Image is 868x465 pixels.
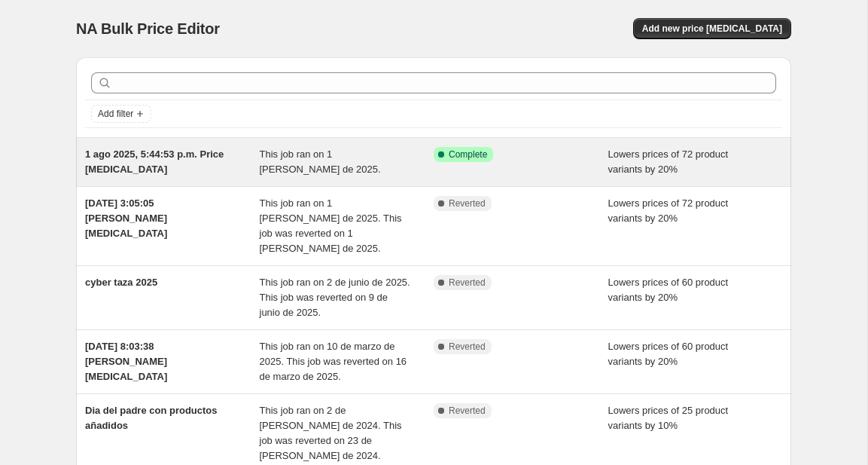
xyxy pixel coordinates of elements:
[260,405,402,461] span: This job ran on 2 de [PERSON_NAME] de 2024. This job was reverted on 23 de [PERSON_NAME] de 2024.
[91,105,151,123] button: Add filter
[608,277,729,303] span: Lowers prices of 60 product variants by 20%
[608,197,729,224] span: Lowers prices of 72 product variants by 20%
[98,108,133,120] span: Add filter
[449,405,486,417] span: Reverted
[449,341,486,353] span: Reverted
[642,23,782,35] span: Add new price [MEDICAL_DATA]
[449,148,487,161] span: Complete
[85,277,157,288] span: cyber taza 2025
[260,277,410,318] span: This job ran on 2 de junio de 2025. This job was reverted on 9 de junio de 2025.
[260,197,402,254] span: This job ran on 1 [PERSON_NAME] de 2025. This job was reverted on 1 [PERSON_NAME] de 2025.
[85,148,224,175] span: 1 ago 2025, 5:44:53 p.m. Price [MEDICAL_DATA]
[85,341,167,382] span: [DATE] 8:03:38 [PERSON_NAME] [MEDICAL_DATA]
[633,18,791,39] button: Add new price [MEDICAL_DATA]
[76,20,220,37] span: NA Bulk Price Editor
[85,197,167,239] span: [DATE] 3:05:05 [PERSON_NAME] [MEDICAL_DATA]
[608,405,729,431] span: Lowers prices of 25 product variants by 10%
[449,197,486,210] span: Reverted
[449,277,486,289] span: Reverted
[608,341,729,367] span: Lowers prices of 60 product variants by 20%
[260,148,381,175] span: This job ran on 1 [PERSON_NAME] de 2025.
[608,148,729,175] span: Lowers prices of 72 product variants by 20%
[85,405,218,431] span: Dia del padre con productos añadidos
[260,341,407,382] span: This job ran on 10 de marzo de 2025. This job was reverted on 16 de marzo de 2025.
